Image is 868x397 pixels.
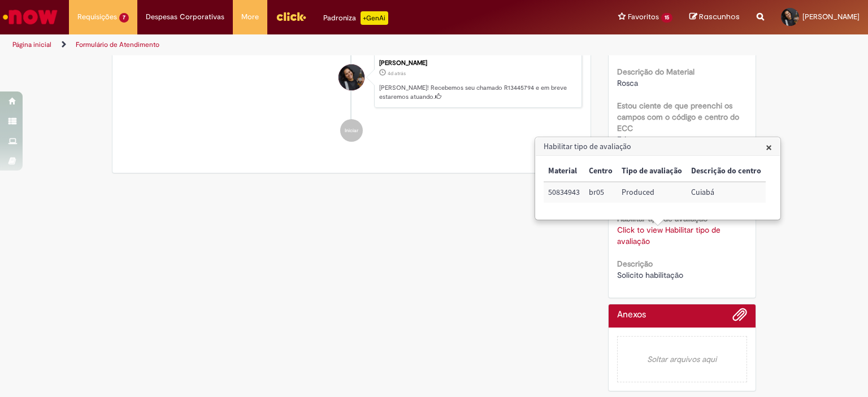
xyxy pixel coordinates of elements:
[323,11,388,25] div: Padroniza
[617,67,695,77] b: Descrição do Material
[379,60,576,67] div: [PERSON_NAME]
[8,34,570,55] ul: Trilhas de página
[661,13,672,23] span: 15
[617,336,748,382] em: Soltar arquivos aqui
[146,11,224,23] span: Despesas Corporativas
[388,70,406,77] span: 4d atrás
[766,139,772,155] span: ×
[766,141,772,153] button: Close
[1,6,59,28] img: ServiceNow
[77,11,117,23] span: Requisições
[388,70,406,77] time: 25/08/2025 17:22:03
[617,225,721,246] a: Click to view Habilitar tipo de avaliação
[732,307,747,328] button: Adicionar anexos
[802,12,860,21] span: [PERSON_NAME]
[544,161,584,182] th: Material
[241,11,259,23] span: More
[535,137,781,220] div: Habilitar tipo de avaliação
[628,11,659,23] span: Favoritos
[617,270,683,280] span: Solicito habilitação
[617,161,687,182] th: Tipo de avaliação
[584,161,617,182] th: Centro
[617,134,634,145] span: Falso
[12,40,51,49] a: Página inicial
[617,310,646,320] h2: Anexos
[699,11,740,22] span: Rascunhos
[76,40,159,49] a: Formulário de Atendimento
[544,182,584,203] td: Material: 50834943
[121,54,582,108] li: Francielly Teixeira De Abreu
[617,213,708,224] b: Habilitar tipo de avaliação
[379,84,576,101] p: [PERSON_NAME]! Recebemos seu chamado R13445794 e em breve estaremos atuando.
[617,78,638,88] span: Rosca
[536,138,780,156] h3: Habilitar tipo de avaliação
[361,11,388,25] p: +GenAi
[617,182,687,203] td: Tipo de avaliação: Produced
[617,259,653,269] b: Descrição
[689,12,740,23] a: Rascunhos
[119,13,129,23] span: 7
[276,8,306,25] img: click_logo_yellow_360x200.png
[584,182,617,203] td: Centro: br05
[687,182,766,203] td: Descrição do centro: Cuiabá
[338,64,364,90] div: Francielly Teixeira De Abreu
[617,101,739,133] b: Estou ciente de que preenchi os campos com o código e centro do ECC
[687,161,766,182] th: Descrição do centro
